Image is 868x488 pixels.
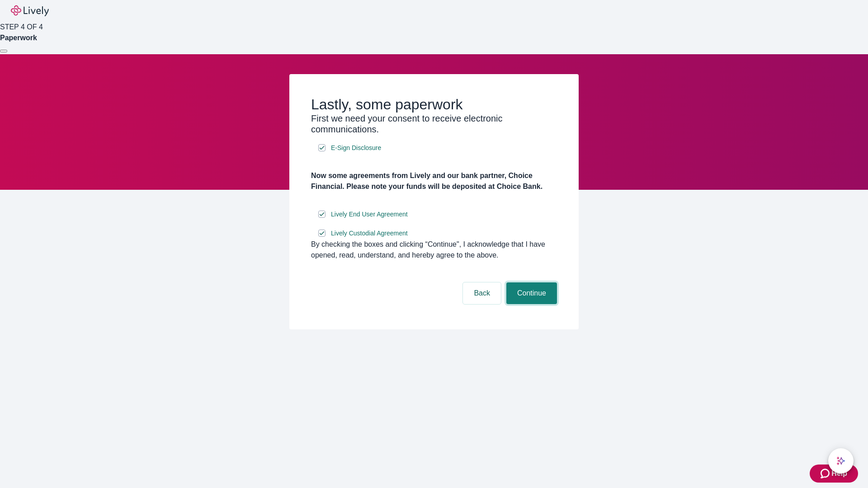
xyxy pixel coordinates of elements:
[331,143,381,153] span: E-Sign Disclosure
[836,456,845,465] svg: Lively AI Assistant
[331,229,408,238] span: Lively Custodial Agreement
[311,239,557,261] div: By checking the boxes and clicking “Continue", I acknowledge that I have opened, read, understand...
[311,96,557,113] h2: Lastly, some paperwork
[506,282,557,304] button: Continue
[821,468,831,479] svg: Zendesk support icon
[329,228,410,239] a: e-sign disclosure document
[311,170,557,192] h4: Now some agreements from Lively and our bank partner, Choice Financial. Please note your funds wi...
[463,282,501,304] button: Back
[331,210,408,219] span: Lively End User Agreement
[810,465,858,483] button: Zendesk support iconHelp
[329,209,410,220] a: e-sign disclosure document
[828,448,854,474] button: chat
[11,5,49,16] img: Lively
[311,113,557,135] h3: First we need your consent to receive electronic communications.
[831,468,847,479] span: Help
[329,142,383,154] a: e-sign disclosure document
